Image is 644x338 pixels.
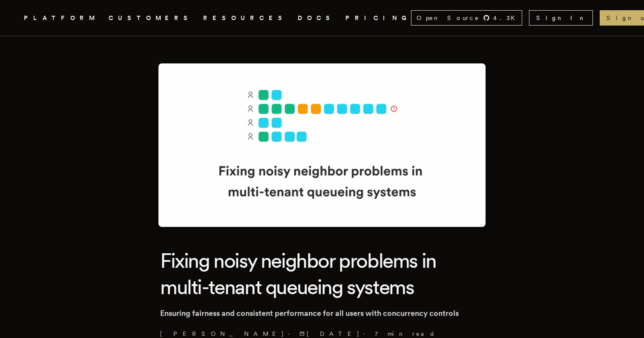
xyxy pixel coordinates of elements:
a: PRICING [345,13,411,23]
a: [PERSON_NAME] [160,329,285,338]
p: Ensuring fairness and consistent performance for all users with concurrency controls [160,307,484,319]
a: DOCS [298,13,335,23]
span: 4.3 K [493,14,520,22]
button: RESOURCES [203,13,287,23]
span: 7 min read [375,329,435,338]
a: CUSTOMERS [109,13,193,23]
p: · · [160,329,484,338]
img: Featured image for Fixing noisy neighbor problems in multi-tenant queueing systems blog post [158,63,486,227]
a: Sign In [529,10,593,26]
h1: Fixing noisy neighbor problems in multi-tenant queueing systems [160,247,484,301]
span: Open Source [417,14,480,22]
span: [DATE] [299,329,360,338]
button: PLATFORM [24,13,98,23]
